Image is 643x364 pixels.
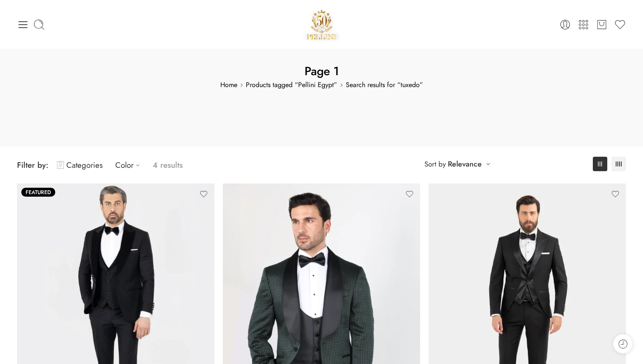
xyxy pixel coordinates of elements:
[153,155,183,175] p: 4 results
[424,157,446,171] span: Sort by
[17,63,626,79] h1: Page 1
[614,19,626,31] a: Wishlist
[303,6,340,42] img: Pellini
[57,155,102,175] a: Categories
[17,79,626,90] span: Search results for “tuxedo”
[596,19,608,31] a: Cart
[220,79,237,90] a: Home
[559,19,571,31] a: Login / Register
[21,188,55,197] span: Featured
[303,6,340,42] a: Pellini -
[17,159,48,171] span: Filter by:
[448,158,482,170] a: Relevance
[246,79,337,90] a: Products tagged “Pellini Egypt”
[115,155,144,175] a: Color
